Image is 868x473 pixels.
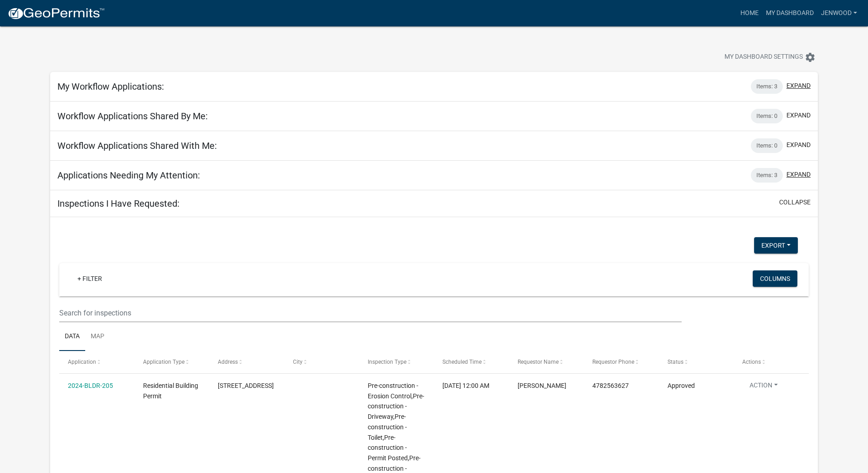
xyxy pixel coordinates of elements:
span: Status [668,359,683,365]
a: + Filter [70,270,109,287]
span: Residential Building Permit [143,382,198,400]
button: expand [786,140,811,150]
span: Requestor Phone [592,359,634,365]
h5: Workflow Applications Shared With Me: [57,140,217,151]
datatable-header-cell: Requestor Phone [584,351,658,373]
a: Data [59,322,85,351]
button: expand [786,111,811,120]
span: 135 PINEWOOD DR [218,382,274,389]
div: Items: 3 [751,168,783,183]
datatable-header-cell: Requestor Name [509,351,584,373]
datatable-header-cell: Address [209,351,284,373]
a: 2024-BLDR-205 [68,382,113,389]
button: collapse [779,198,811,207]
datatable-header-cell: Application Type [134,351,209,373]
span: City [293,359,303,365]
div: Items: 0 [751,109,783,123]
datatable-header-cell: Scheduled Time [434,351,508,373]
button: expand [786,170,811,179]
a: Home [737,5,762,22]
datatable-header-cell: Inspection Type [359,351,434,373]
div: Items: 0 [751,138,783,153]
input: Search for inspections [59,304,681,322]
span: 4782563627 [592,382,629,389]
span: Requestor Name [518,359,559,365]
button: expand [786,81,811,91]
span: My Dashboard Settings [724,52,803,63]
span: Steven Jenson [518,382,566,389]
span: Scheduled Time [442,359,482,365]
h5: Applications Needing My Attention: [57,170,200,181]
button: My Dashboard Settingssettings [717,48,823,66]
datatable-header-cell: Application [59,351,134,373]
h5: Workflow Applications Shared By Me: [57,111,208,122]
button: Export [754,237,798,254]
datatable-header-cell: Status [658,351,733,373]
button: Columns [753,270,797,287]
span: Address [218,359,238,365]
button: Action [742,381,785,394]
i: settings [805,52,816,63]
a: Jenwood [817,5,861,22]
span: Approved [668,382,695,389]
span: Inspection Type [368,359,406,365]
a: My Dashboard [762,5,817,22]
span: Actions [742,359,761,365]
span: 09/03/2024, 12:00 AM [442,382,489,389]
a: Map [85,322,110,351]
h5: My Workflow Applications: [57,81,164,92]
span: Application [68,359,96,365]
span: Application Type [143,359,185,365]
div: Items: 3 [751,79,783,94]
datatable-header-cell: City [284,351,359,373]
datatable-header-cell: Actions [734,351,808,373]
h5: Inspections I Have Requested: [57,198,180,209]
